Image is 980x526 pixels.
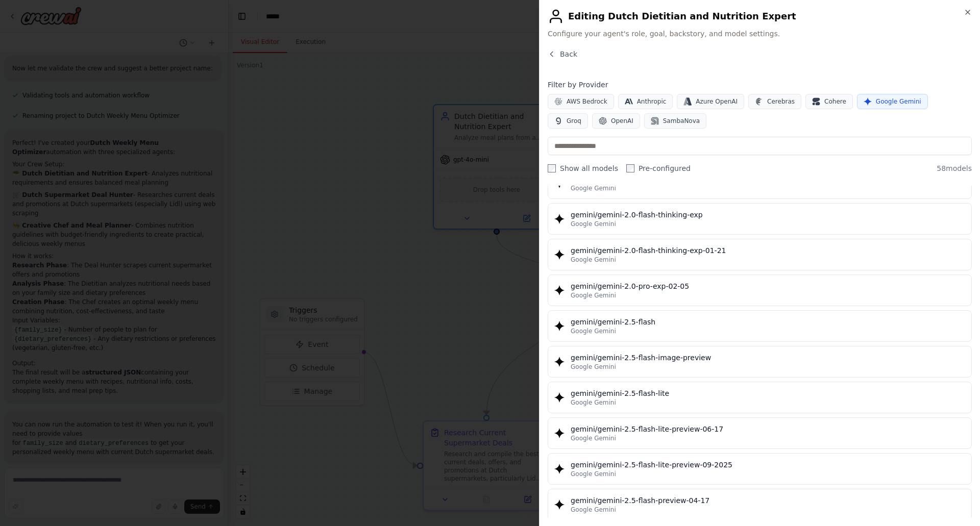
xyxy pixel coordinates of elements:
[548,163,618,173] label: Show all models
[592,113,640,129] button: OpenAI
[560,49,577,59] span: Back
[663,117,700,125] span: SambaNova
[571,424,965,434] div: gemini/gemini-2.5-flash-lite-preview-06-17
[571,353,965,363] div: gemini/gemini-2.5-flash-image-preview
[571,210,965,220] div: gemini/gemini-2.0-flash-thinking-exp
[548,113,588,129] button: Groq
[571,506,616,514] span: Google Gemini
[571,388,965,398] div: gemini/gemini-2.5-flash-lite
[548,310,972,342] button: gemini/gemini-2.5-flashGoogle Gemini
[571,434,616,442] span: Google Gemini
[548,203,972,235] button: gemini/gemini-2.0-flash-thinking-expGoogle Gemini
[548,29,972,39] span: Configure your agent's role, goal, backstory, and model settings.
[571,281,965,291] div: gemini/gemini-2.0-pro-exp-02-05
[548,489,972,520] button: gemini/gemini-2.5-flash-preview-04-17Google Gemini
[571,495,965,506] div: gemini/gemini-2.5-flash-preview-04-17
[677,94,744,109] button: Azure OpenAI
[824,97,846,106] span: Cohere
[637,97,667,106] span: Anthropic
[611,117,633,125] span: OpenAI
[571,245,965,256] div: gemini/gemini-2.0-flash-thinking-exp-01-21
[548,49,577,59] button: Back
[748,94,801,109] button: Cerebras
[626,164,634,172] input: Pre-configured
[937,163,972,173] span: 58 models
[644,113,706,129] button: SambaNova
[567,117,581,125] span: Groq
[626,163,691,173] label: Pre-configured
[571,327,616,335] span: Google Gemini
[548,346,972,378] button: gemini/gemini-2.5-flash-image-previewGoogle Gemini
[571,291,616,299] span: Google Gemini
[567,97,607,106] span: AWS Bedrock
[805,94,853,109] button: Cohere
[548,382,972,413] button: gemini/gemini-2.5-flash-liteGoogle Gemini
[876,97,921,106] span: Google Gemini
[548,274,972,306] button: gemini/gemini-2.0-pro-exp-02-05Google Gemini
[571,363,616,371] span: Google Gemini
[571,470,616,478] span: Google Gemini
[548,164,556,172] input: Show all models
[618,94,673,109] button: Anthropic
[548,417,972,449] button: gemini/gemini-2.5-flash-lite-preview-06-17Google Gemini
[571,256,616,264] span: Google Gemini
[571,317,965,327] div: gemini/gemini-2.5-flash
[548,80,972,90] h4: Filter by Provider
[571,184,616,192] span: Google Gemini
[548,239,972,270] button: gemini/gemini-2.0-flash-thinking-exp-01-21Google Gemini
[548,94,614,109] button: AWS Bedrock
[548,453,972,485] button: gemini/gemini-2.5-flash-lite-preview-09-2025Google Gemini
[767,97,795,106] span: Cerebras
[857,94,928,109] button: Google Gemini
[571,460,965,470] div: gemini/gemini-2.5-flash-lite-preview-09-2025
[696,97,738,106] span: Azure OpenAI
[571,220,616,228] span: Google Gemini
[548,8,972,24] h2: Editing Dutch Dietitian and Nutrition Expert
[571,398,616,407] span: Google Gemini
